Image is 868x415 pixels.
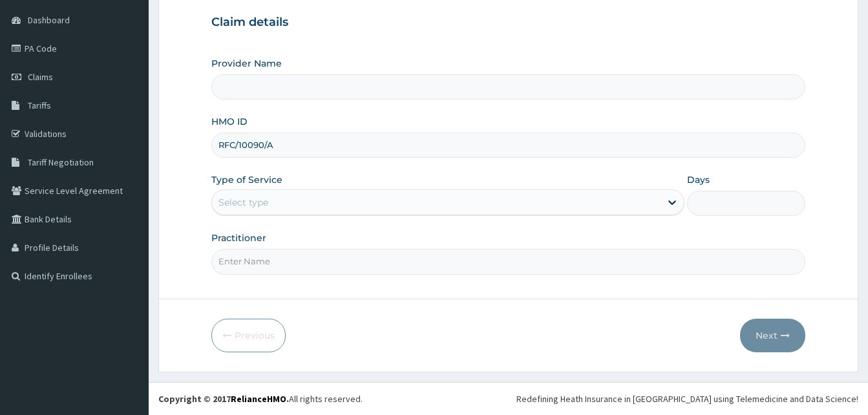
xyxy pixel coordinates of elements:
strong: Copyright © 2017 . [158,393,289,405]
label: Days [687,173,710,186]
span: Tariff Negotiation [28,156,94,168]
label: HMO ID [211,115,248,128]
span: Dashboard [28,14,70,26]
footer: All rights reserved. [149,382,868,415]
button: Previous [211,319,286,352]
label: Type of Service [211,173,282,186]
input: Enter Name [211,249,805,274]
input: Enter HMO ID [211,133,805,158]
label: Provider Name [211,57,282,70]
label: Practitioner [211,231,266,244]
div: Select type [218,196,268,209]
span: Claims [28,71,53,83]
span: Tariffs [28,100,51,111]
h3: Claim details [211,16,805,30]
button: Next [740,319,805,352]
div: Redefining Heath Insurance in [GEOGRAPHIC_DATA] using Telemedicine and Data Science! [516,392,858,405]
a: RelianceHMO [231,393,286,405]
